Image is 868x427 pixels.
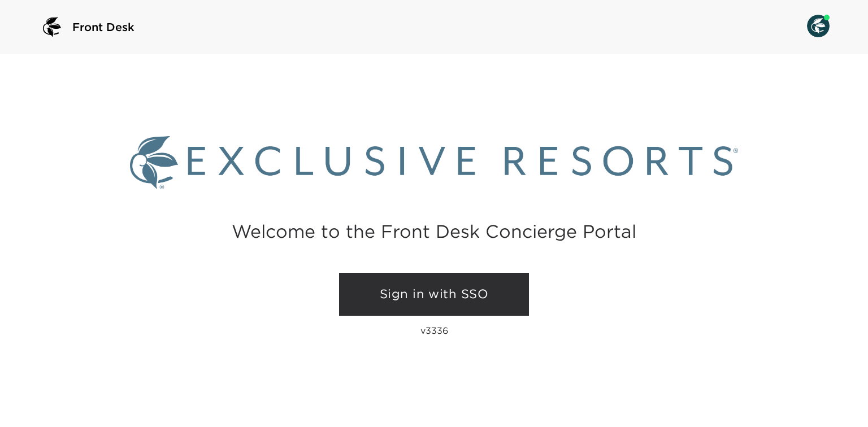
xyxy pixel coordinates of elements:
[232,223,636,240] h2: Welcome to the Front Desk Concierge Portal
[420,325,448,336] p: v3336
[72,19,134,35] span: Front Desk
[130,136,737,189] img: Exclusive Resorts logo
[807,15,830,37] img: User
[38,14,66,41] img: logo
[339,273,529,316] a: Sign in with SSO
